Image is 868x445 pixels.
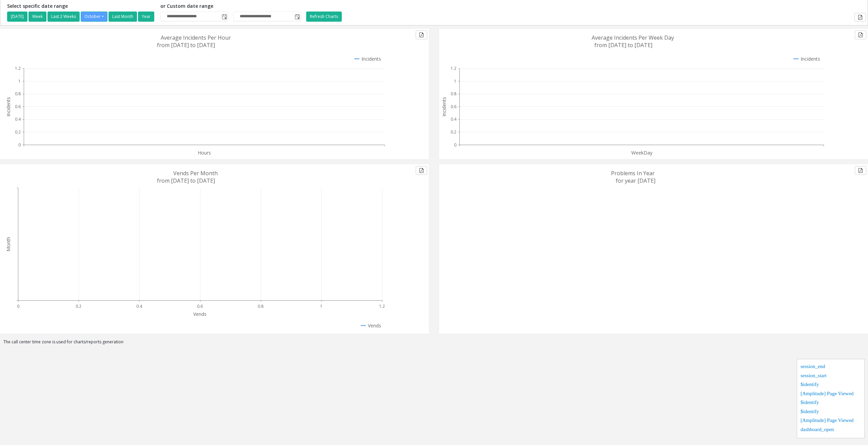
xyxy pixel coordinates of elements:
text: Average Incidents Per Hour [161,34,231,41]
button: Week [28,12,46,22]
text: 0.2 [451,129,456,135]
div: session_end [801,363,861,372]
text: 1.2 [15,65,21,71]
button: Last Month [108,12,137,22]
text: Problems In Year [611,169,655,177]
button: Export to pdf [416,166,427,175]
text: 0.2 [15,129,21,135]
text: 1 [454,78,456,84]
text: Average Incidents Per Week Day [592,34,674,41]
span: Toggle popup [293,12,301,21]
button: Refresh Charts [306,12,342,22]
button: Export to pdf [854,13,866,22]
button: [DATE] [7,12,27,22]
button: October [81,12,107,22]
text: 0.8 [258,303,263,309]
div: session_start [801,372,861,381]
text: 1 [320,303,322,309]
text: Month [5,237,12,251]
text: 0 [18,142,21,148]
text: from [DATE] to [DATE] [157,177,215,184]
text: 0.4 [15,116,21,122]
text: 0.4 [451,116,457,122]
text: Vends [193,311,206,317]
text: 0.6 [197,303,203,309]
text: 0.8 [15,91,21,97]
text: Vends Per Month [173,169,218,177]
h5: or Custom date range [160,3,301,9]
text: 0.8 [451,91,456,97]
text: 1 [18,78,21,84]
text: 1.2 [451,65,456,71]
button: Year [138,12,154,22]
text: 1.2 [379,303,385,309]
text: from [DATE] to [DATE] [157,41,215,49]
text: 0 [17,303,19,309]
button: Export to pdf [855,31,866,39]
text: Hours [198,149,211,156]
text: WeekDay [631,149,653,156]
div: [Amplitude] Page Viewed [801,390,861,399]
text: for year [DATE] [616,177,655,184]
text: 0.6 [15,104,21,109]
text: from [DATE] to [DATE] [594,41,652,49]
button: Export to pdf [416,31,427,39]
text: Incidents [441,97,447,117]
div: [Amplitude] Page Viewed [801,417,861,426]
text: 0.2 [76,303,81,309]
text: Incidents [5,97,12,117]
text: 0.6 [451,104,456,109]
div: $identify [801,381,861,390]
div: $identify [801,399,861,408]
text: 0.4 [136,303,142,309]
span: Toggle popup [220,12,228,21]
h5: Select specific date range [7,3,155,9]
div: dashboard_open [801,426,861,435]
div: $identify [801,408,861,417]
button: Last 2 Weeks [47,12,80,22]
text: 0 [454,142,456,148]
button: Export to pdf [855,166,866,175]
